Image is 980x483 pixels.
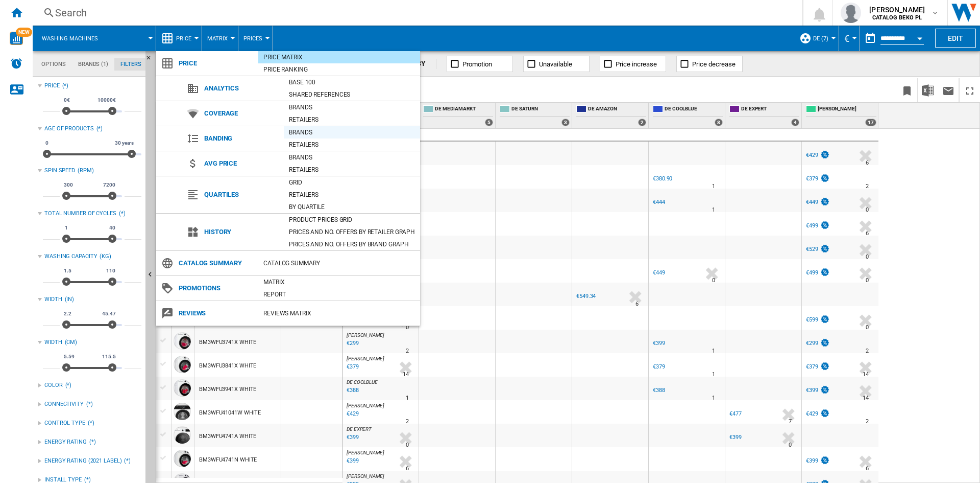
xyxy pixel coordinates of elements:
[284,77,420,87] div: Base 100
[284,114,420,125] div: Retailers
[199,131,284,146] span: Banding
[258,277,420,287] div: Matrix
[174,56,258,71] span: Price
[199,106,284,121] span: Coverage
[199,81,284,96] span: Analytics
[284,102,420,112] div: Brands
[258,289,420,300] div: Report
[258,52,420,62] div: Price Matrix
[284,215,420,225] div: Product prices grid
[174,306,258,320] span: Reviews
[174,281,258,295] span: Promotions
[284,227,420,237] div: Prices and No. offers by retailer graph
[284,165,420,175] div: Retailers
[284,89,420,100] div: Shared references
[258,64,420,75] div: Price Ranking
[199,225,284,239] span: History
[284,152,420,163] div: Brands
[284,177,420,188] div: Grid
[258,258,420,268] div: Catalog Summary
[284,140,420,150] div: Retailers
[284,202,420,212] div: By quartile
[174,256,258,270] span: Catalog Summary
[284,239,420,249] div: Prices and No. offers by brand graph
[284,190,420,200] div: Retailers
[258,308,420,318] div: REVIEWS Matrix
[199,188,284,202] span: Quartiles
[199,156,284,171] span: Avg price
[284,127,420,137] div: Brands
